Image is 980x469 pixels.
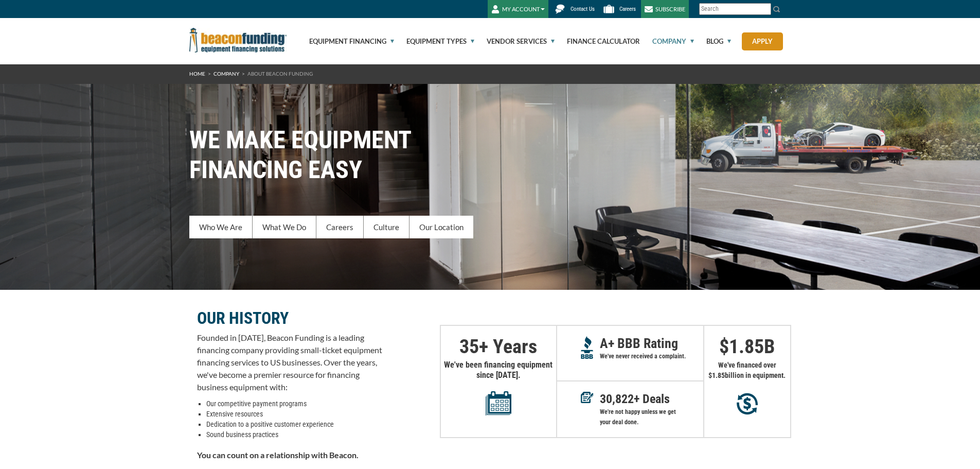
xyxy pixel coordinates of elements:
[737,393,758,415] img: Millions in equipment purchases
[189,28,287,53] img: Beacon Funding Corporation
[704,360,790,380] p: We've financed over $ billion in equipment.
[581,336,594,359] img: A+ Reputation BBB
[197,312,382,324] p: OUR HISTORY
[189,216,253,238] a: Who We Are
[213,71,239,77] a: Company
[600,392,634,406] span: 30,822
[441,360,556,415] p: We've been financing equipment since [DATE].
[206,398,382,409] li: Our competitive payment programs
[640,18,694,64] a: Company
[189,125,791,185] h1: WE MAKE EQUIPMENT FINANCING EASY
[555,18,640,64] a: Finance Calculator
[409,216,473,238] a: Our Location
[189,35,287,43] a: Beacon Funding Corporation
[704,341,790,352] p: $ B
[475,18,555,64] a: Vendor Services
[316,216,364,238] a: Careers
[600,407,703,427] p: We're not happy unless we get your deal done.
[247,71,313,77] span: About Beacon Funding
[742,32,783,50] a: Apply
[197,450,359,460] strong: You can count on a relationship with Beacon.
[486,391,511,415] img: Years in equipment financing
[729,335,764,358] span: 1.85
[441,341,556,352] p: + Years
[189,71,205,77] a: HOME
[694,18,731,64] a: Blog
[600,338,703,349] p: A+ BBB Rating
[712,371,725,379] span: 1.85
[297,18,394,64] a: Equipment Financing
[206,419,382,429] li: Dedication to a positive customer experience
[699,3,771,15] input: Search
[773,5,781,13] img: Search
[571,6,595,12] span: Contact Us
[619,6,636,12] span: Careers
[197,332,382,393] p: Founded in [DATE], Beacon Funding is a leading financing company providing small-ticket equipment...
[760,5,769,13] a: Clear search text
[395,18,474,64] a: Equipment Types
[253,216,316,238] a: What We Do
[206,409,382,419] li: Extensive resources
[459,335,479,358] span: 35
[600,394,703,404] p: + Deals
[581,392,594,403] img: Deals in Equipment Financing
[206,429,382,440] li: Sound business practices
[364,216,409,238] a: Culture
[600,351,703,361] p: We've never received a complaint.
